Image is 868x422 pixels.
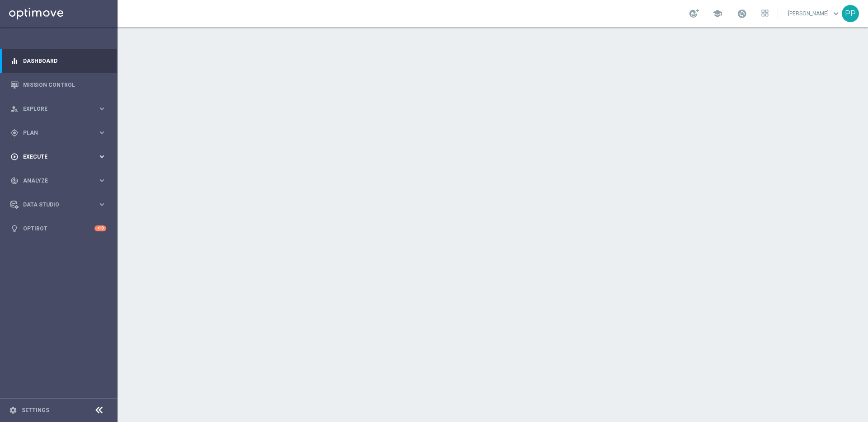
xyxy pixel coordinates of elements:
[10,105,98,113] div: Explore
[10,153,107,160] button: play_circle_outline Execute keyboard_arrow_right
[10,216,106,240] div: Optibot
[23,154,98,159] span: Execute
[10,177,98,185] div: Analyze
[10,225,19,233] i: lightbulb
[10,57,19,65] i: equalizer
[10,153,98,161] div: Execute
[10,129,98,137] div: Plan
[10,105,19,113] i: person_search
[98,200,106,209] i: keyboard_arrow_right
[23,178,98,183] span: Analyze
[23,73,106,97] a: Mission Control
[98,128,106,137] i: keyboard_arrow_right
[23,216,94,240] a: Optibot
[787,7,842,20] a: [PERSON_NAME]keyboard_arrow_down
[98,152,106,161] i: keyboard_arrow_right
[10,49,106,73] div: Dashboard
[10,153,19,161] i: play_circle_outline
[10,225,107,232] button: lightbulb Optibot +10
[10,177,19,185] i: track_changes
[712,9,722,19] span: school
[22,408,49,413] a: Settings
[10,105,107,113] button: person_search Explore keyboard_arrow_right
[10,57,107,65] button: equalizer Dashboard
[94,225,106,231] div: +10
[9,406,17,414] i: settings
[10,81,107,89] button: Mission Control
[10,177,107,184] button: track_changes Analyze keyboard_arrow_right
[10,201,98,209] div: Data Studio
[831,9,841,19] span: keyboard_arrow_down
[23,106,98,112] span: Explore
[10,129,107,136] button: gps_fixed Plan keyboard_arrow_right
[23,202,98,207] span: Data Studio
[98,176,106,185] i: keyboard_arrow_right
[98,104,106,113] i: keyboard_arrow_right
[10,73,106,97] div: Mission Control
[23,49,106,73] a: Dashboard
[10,129,19,137] i: gps_fixed
[842,5,859,22] div: PP
[23,130,98,136] span: Plan
[10,201,107,208] button: Data Studio keyboard_arrow_right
